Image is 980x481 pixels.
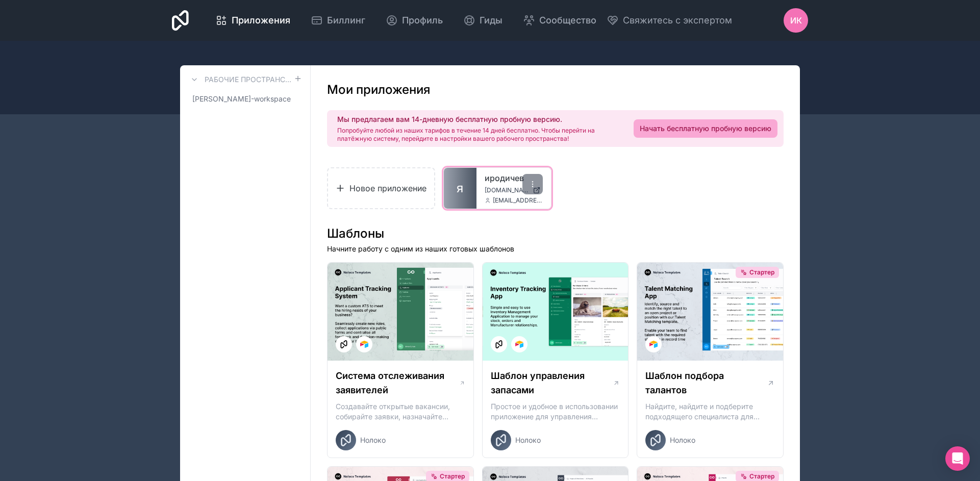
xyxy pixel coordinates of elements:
[207,9,298,32] a: Приложения
[378,9,451,32] a: Профиль
[188,73,294,86] a: Рабочие пространства
[402,15,443,26] font: Профиль
[493,196,596,204] font: [EMAIL_ADDRESS][DOMAIN_NAME]
[623,15,732,26] font: Свяжитесь с экспертом
[188,90,302,108] a: [PERSON_NAME]-workspace
[945,446,970,471] div: Открытый Интерком Мессенджер
[485,172,543,184] a: иродичев
[485,173,524,183] font: иродичев
[327,244,514,253] font: Начните работу с одним из наших готовых шаблонов
[670,436,695,444] font: Нолоко
[327,226,384,241] font: Шаблоны
[440,472,465,480] font: Стартер
[790,15,802,26] font: ИК
[485,186,534,194] font: [DOMAIN_NAME]
[327,15,365,26] font: Биллинг
[491,370,585,395] font: Шаблон управления запасами
[491,402,618,451] font: Простое и удобное в использовании приложение для управления запасами, позволяющее контролировать ...
[749,472,774,480] font: Стартер
[303,9,373,32] a: Биллинг
[649,340,658,348] img: Логотип Airtable
[485,186,543,194] a: [DOMAIN_NAME]
[232,15,290,26] font: Приложения
[640,124,771,133] font: Начать бесплатную пробную версию
[634,119,777,138] a: Начать бесплатную пробную версию
[205,75,299,84] font: Рабочие пространства
[327,82,430,97] font: Мои приложения
[455,9,511,32] a: Гиды
[515,340,523,348] img: Логотип Airtable
[349,183,426,193] font: Новое приложение
[539,15,596,26] font: Сообщество
[192,94,291,103] font: [PERSON_NAME]-workspace
[337,126,595,142] font: Попробуйте любой из наших тарифов в течение 14 дней бесплатно. Чтобы перейти на платёжную систему...
[336,370,444,395] font: Система отслеживания заявителей
[336,402,459,462] font: Создавайте открытые вакансии, собирайте заявки, назначайте интервьюеров, централизуйте обратную с...
[444,168,476,209] a: я
[360,340,368,348] img: Логотип Airtable
[645,370,724,395] font: Шаблон подбора талантов
[749,268,774,276] font: Стартер
[607,13,732,28] button: Свяжитесь с экспертом
[515,436,541,444] font: Нолоко
[645,402,773,451] font: Найдите, найдите и подберите подходящего специалиста для открытого проекта или должности с помощь...
[480,15,502,26] font: Гиды
[360,436,386,444] font: Нолоко
[515,9,605,32] a: Сообщество
[337,115,562,123] font: Мы предлагаем вам 14-дневную бесплатную пробную версию.
[327,167,435,209] a: Новое приложение
[457,181,463,195] font: я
